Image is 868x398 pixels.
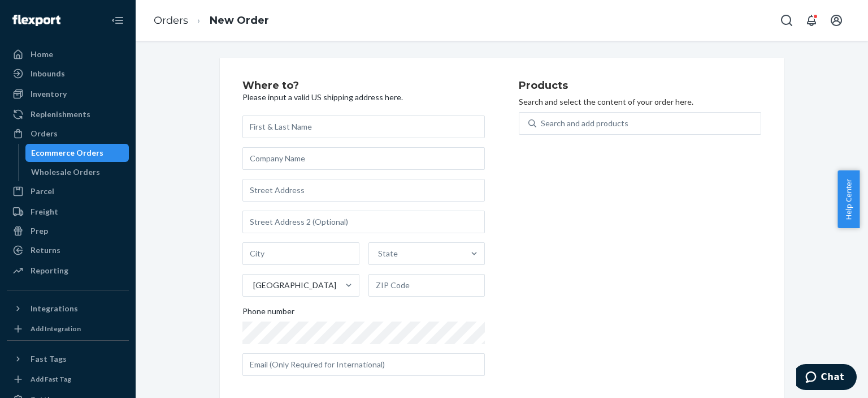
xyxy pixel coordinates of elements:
[242,179,485,202] input: Street Address
[242,211,485,233] input: Street Address 2 (Optional)
[252,280,253,291] input: [GEOGRAPHIC_DATA]
[31,109,90,120] div: Replenishments
[31,265,68,276] div: Reporting
[31,374,71,384] div: Add Fast Tag
[242,92,485,103] p: Please input a valid US shipping address here.
[31,166,100,178] div: Wholesale Orders
[145,4,278,37] ol: breadcrumbs
[210,14,269,27] a: New Order
[7,241,129,259] a: Returns
[7,65,129,83] a: Inbounds
[7,85,129,103] a: Inventory
[7,350,129,368] button: Fast Tags
[12,15,60,26] img: Flexport logo
[31,88,67,100] div: Inventory
[7,203,129,221] a: Freight
[154,14,188,27] a: Orders
[31,206,58,217] div: Freight
[31,245,60,256] div: Returns
[25,163,129,181] a: Wholesale Orders
[31,225,48,237] div: Prep
[800,9,823,32] button: Open notifications
[796,364,857,392] iframe: Opens a widget where you can chat to one of our agents
[31,147,103,159] div: Ecommerce Orders
[31,324,81,333] div: Add Integration
[106,9,129,32] button: Close Navigation
[775,9,798,32] button: Open Search Box
[7,322,129,336] a: Add Integration
[7,299,129,318] button: Integrations
[7,373,129,386] a: Add Fast Tag
[7,182,129,200] a: Parcel
[31,128,58,139] div: Orders
[378,248,398,259] div: State
[31,49,53,60] div: Home
[7,105,129,123] a: Replenishments
[31,68,65,79] div: Inbounds
[31,353,67,365] div: Fast Tags
[242,242,359,265] input: City
[837,170,860,228] button: Help Center
[541,118,628,129] div: Search and add products
[242,147,485,170] input: Company Name
[7,222,129,240] a: Prep
[31,186,54,197] div: Parcel
[7,125,129,143] a: Orders
[242,353,485,376] input: Email (Only Required for International)
[7,45,129,63] a: Home
[253,280,336,291] div: [GEOGRAPHIC_DATA]
[368,274,485,297] input: ZIP Code
[25,144,129,162] a: Ecommerce Orders
[242,306,294,322] span: Phone number
[242,80,485,92] h2: Where to?
[31,303,78,314] div: Integrations
[519,96,761,108] p: Search and select the content of your order here.
[825,9,848,32] button: Open account menu
[519,80,761,92] h2: Products
[7,262,129,280] a: Reporting
[242,115,485,138] input: First & Last Name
